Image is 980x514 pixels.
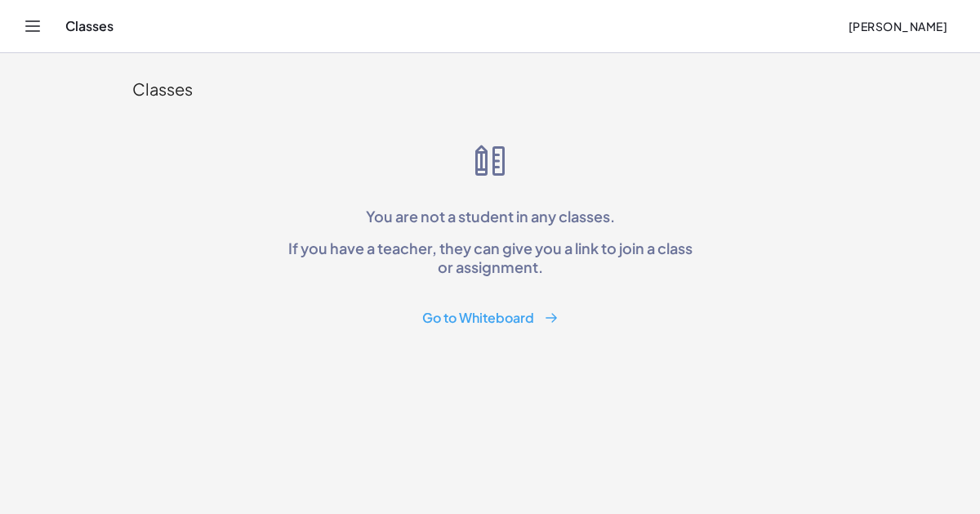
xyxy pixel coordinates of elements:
span: [PERSON_NAME] [848,19,947,34]
div: Classes [132,78,848,101]
p: You are not a student in any classes. [281,207,699,226]
button: Go to Whiteboard [409,303,572,333]
button: Toggle navigation [20,13,46,39]
button: [PERSON_NAME] [835,11,960,41]
p: If you have a teacher, they can give you a link to join a class or assignment. [281,239,699,277]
